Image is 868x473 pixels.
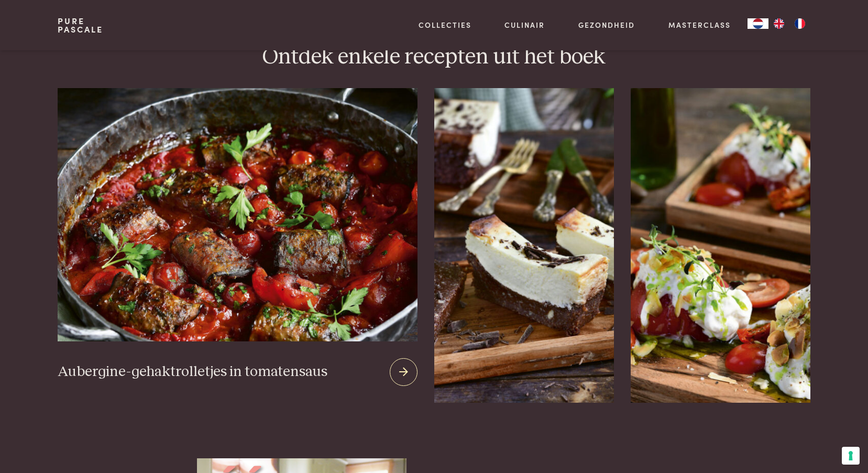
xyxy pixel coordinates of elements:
a: Aubergine-gehaktrolletjes in tomatensaus Aubergine-gehaktrolletjes in tomatensaus [58,88,417,403]
a: NL [748,18,768,29]
a: Gezondheid [578,19,635,30]
h2: Ontdek enkele recepten uit het boek [58,44,810,71]
button: Uw voorkeuren voor toestemming voor trackingtechnologieën [842,447,860,465]
h3: Aubergine-gehaktrolletjes in tomatensaus [58,363,327,381]
a: PurePascale [58,17,103,34]
a: Masterclass [668,19,731,30]
aside: Language selected: Nederlands [748,18,810,29]
div: Language [748,18,768,29]
img: Brownie-cheesecake [434,88,614,403]
img: Aubergine-gehaktrolletjes in tomatensaus [58,88,417,341]
ul: Language list [768,18,810,29]
a: Collecties [419,19,471,30]
a: FR [789,18,810,29]
a: EN [768,18,789,29]
img: Gare gekoelde tomaat met stracciatella [631,88,810,403]
a: Culinair [504,19,545,30]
